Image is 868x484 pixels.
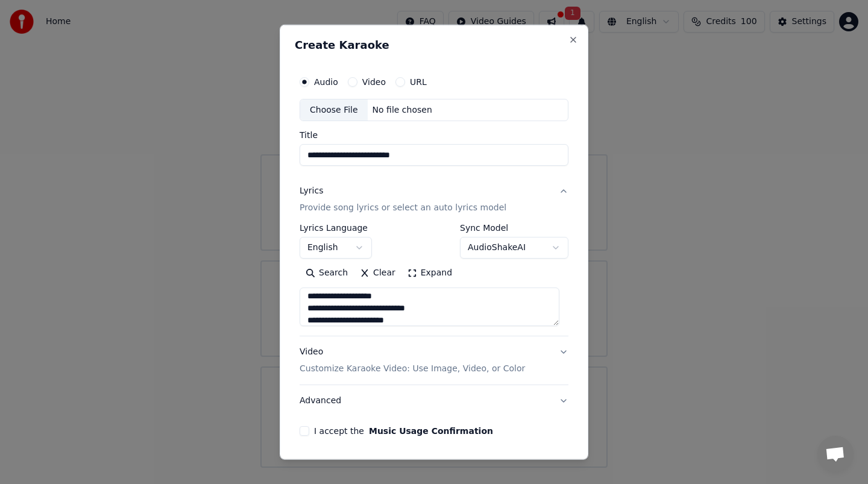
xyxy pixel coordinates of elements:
button: Expand [401,263,458,283]
button: LyricsProvide song lyrics or select an auto lyrics model [300,175,568,224]
h2: Create Karaoke [295,39,573,50]
button: Clear [354,263,401,283]
label: Audio [314,77,338,86]
button: VideoCustomize Karaoke Video: Use Image, Video, or Color [300,336,568,385]
button: I accept the [369,427,493,435]
div: No file chosen [368,104,437,116]
label: URL [410,77,427,86]
label: Title [300,131,568,139]
div: Choose File [300,99,368,121]
button: Search [300,263,354,283]
button: Advanced [300,385,568,416]
label: Lyrics Language [300,224,372,232]
label: Video [362,77,386,86]
div: LyricsProvide song lyrics or select an auto lyrics model [300,224,568,336]
p: Provide song lyrics or select an auto lyrics model [300,202,506,214]
div: Lyrics [300,185,323,197]
label: Sync Model [460,224,568,232]
label: I accept the [314,427,493,435]
p: Customize Karaoke Video: Use Image, Video, or Color [300,363,525,375]
div: Video [300,346,525,375]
